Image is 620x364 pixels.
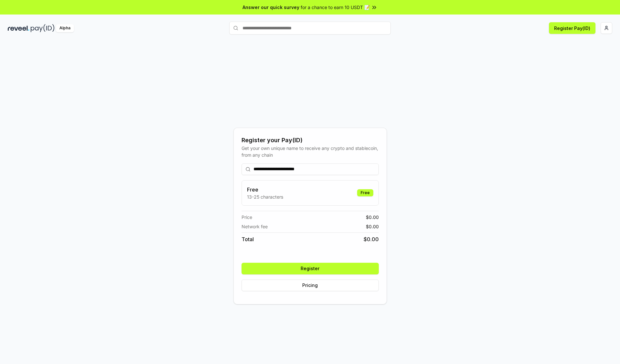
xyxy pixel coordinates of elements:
[8,24,29,32] img: reveel_dark
[549,22,595,34] button: Register Pay(ID)
[56,24,74,32] div: Alpha
[242,263,379,274] button: Register
[242,214,252,221] span: Price
[247,193,283,200] p: 13-25 characters
[366,223,379,230] span: $ 0.00
[31,24,55,32] img: pay_id
[242,223,268,230] span: Network fee
[366,214,379,221] span: $ 0.00
[243,4,299,11] span: Answer our quick survey
[301,4,370,11] span: for a chance to earn 10 USDT 📝
[242,235,254,243] span: Total
[242,280,379,291] button: Pricing
[242,145,379,158] div: Get your own unique name to receive any crypto and stablecoin, from any chain
[242,136,379,145] div: Register your Pay(ID)
[357,189,373,196] div: Free
[364,235,379,243] span: $ 0.00
[247,186,283,193] h3: Free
